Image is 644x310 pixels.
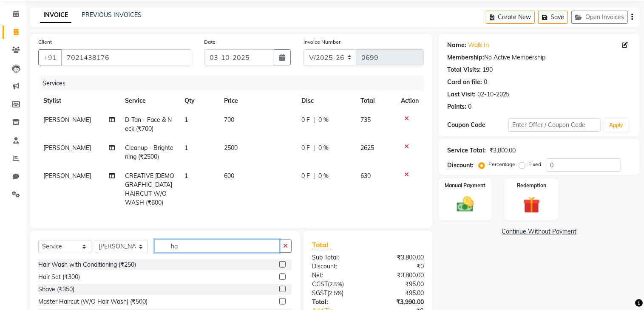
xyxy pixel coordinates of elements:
[312,240,332,249] span: Total
[125,172,174,206] span: CREATIVE [DEMOGRAPHIC_DATA] HAIRCUT W/O WASH (₹600)
[224,172,234,180] span: 600
[447,121,508,130] div: Coupon Code
[368,280,430,289] div: ₹95.00
[318,144,329,152] span: 0 %
[306,298,368,307] div: Total:
[318,116,329,124] span: 0 %
[447,65,481,74] div: Total Visits:
[445,182,486,189] label: Manual Payment
[360,144,374,152] span: 2625
[368,271,430,280] div: ₹3,800.00
[184,172,188,180] span: 1
[184,116,188,124] span: 1
[529,161,542,168] label: Fixed
[484,78,487,87] div: 0
[301,144,310,152] span: 0 F
[61,49,191,65] input: Search by Name/Mobile/Email/Code
[38,273,80,282] div: Hair Set (₹300)
[301,116,310,124] span: 0 F
[451,194,479,214] img: _cash.svg
[184,144,188,152] span: 1
[38,91,120,110] th: Stylist
[447,102,466,111] div: Points:
[360,172,371,180] span: 630
[296,91,355,110] th: Disc
[329,290,342,296] span: 2.5%
[482,65,493,74] div: 190
[313,116,315,124] span: |
[368,298,430,307] div: ₹3,990.00
[571,11,628,24] button: Open Invoices
[508,118,601,132] input: Enter Offer / Coupon Code
[313,144,315,152] span: |
[477,90,510,99] div: 02-10-2025
[125,116,172,132] span: D-Tan - Face & Neck (₹700)
[396,91,424,110] th: Action
[313,172,315,180] span: |
[518,194,545,215] img: _gift.svg
[38,285,74,294] div: Shave (₹350)
[312,280,328,288] span: CGST
[125,144,173,161] span: Cleanup - Brightening (₹2500)
[447,78,482,87] div: Card on file:
[517,182,546,189] label: Redemption
[468,41,489,50] a: Walk In
[447,53,631,62] div: No Active Membership
[154,240,280,253] input: Search or Scan
[368,262,430,271] div: ₹0
[120,91,179,110] th: Service
[447,146,486,155] div: Service Total:
[38,297,148,306] div: Master Haircut (W/O Hair Wash) (₹500)
[38,260,136,269] div: Hair Wash with Conditioning (₹250)
[306,280,368,289] div: ( )
[304,38,340,46] label: Invoice Number
[179,91,219,110] th: Qty
[204,38,216,46] label: Date
[447,53,484,62] div: Membership:
[301,172,310,180] span: 0 F
[368,253,430,262] div: ₹3,800.00
[82,11,142,19] a: PREVIOUS INVOICES
[447,161,474,170] div: Discount:
[489,146,516,155] div: ₹3,800.00
[329,281,342,287] span: 2.5%
[40,8,71,23] a: INVOICE
[447,90,476,99] div: Last Visit:
[219,91,296,110] th: Price
[306,262,368,271] div: Discount:
[38,49,62,65] button: +91
[306,271,368,280] div: Net:
[488,161,516,168] label: Percentage
[486,11,535,24] button: Create New
[38,38,52,46] label: Client
[43,116,91,124] span: [PERSON_NAME]
[360,116,371,124] span: 735
[318,172,329,180] span: 0 %
[368,289,430,298] div: ₹95.00
[43,172,91,180] span: [PERSON_NAME]
[224,116,234,124] span: 700
[538,11,568,24] button: Save
[447,41,466,50] div: Name:
[355,91,396,110] th: Total
[440,227,638,236] a: Continue Without Payment
[468,102,471,111] div: 0
[306,289,368,298] div: ( )
[43,144,91,152] span: [PERSON_NAME]
[604,119,628,132] button: Apply
[312,289,327,297] span: SGST
[39,76,430,91] div: Services
[306,253,368,262] div: Sub Total:
[224,144,238,152] span: 2500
